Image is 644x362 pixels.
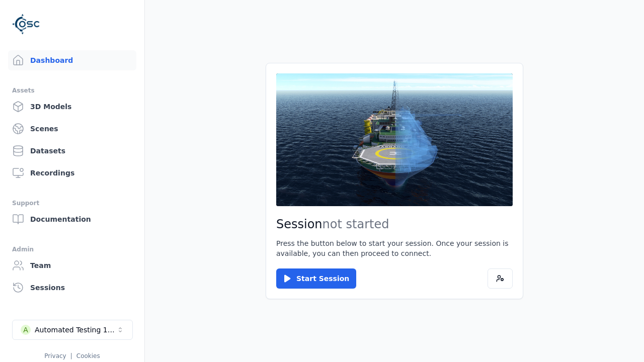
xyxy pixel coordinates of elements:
a: 3D Models [8,97,136,117]
a: Sessions [8,278,136,298]
div: Support [12,197,132,209]
img: Logo [12,10,40,38]
span: | [70,352,72,359]
button: Start Session [276,268,356,289]
a: Team [8,255,136,276]
div: Assets [12,84,132,97]
button: Select a workspace [12,320,133,340]
a: Datasets [8,141,136,161]
a: Recordings [8,163,136,183]
a: Cookies [76,352,100,359]
h2: Session [276,216,513,232]
a: Documentation [8,209,136,229]
div: Automated Testing 1 - Playwright [35,325,116,335]
span: not started [323,217,389,231]
div: Admin [12,243,132,255]
a: Dashboard [8,50,136,70]
div: A [21,325,31,335]
p: Press the button below to start your session. Once your session is available, you can then procee... [276,238,513,258]
a: Privacy [44,352,66,359]
a: Scenes [8,119,136,139]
